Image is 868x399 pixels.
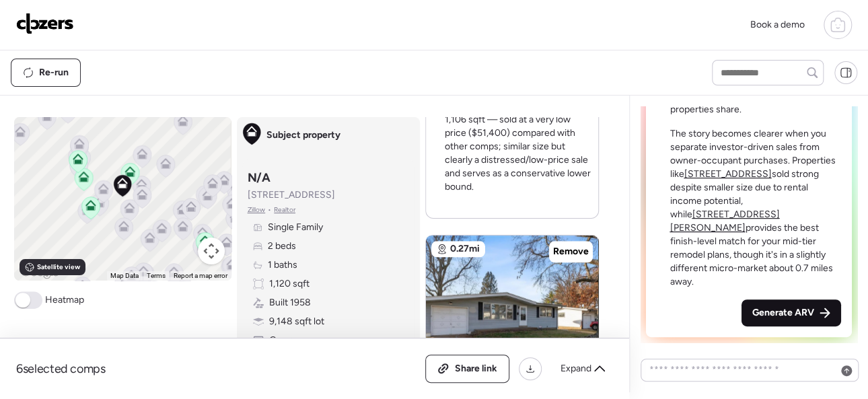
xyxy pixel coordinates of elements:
[450,242,480,256] span: 0.27mi
[274,205,295,215] span: Realtor
[248,188,335,202] span: [STREET_ADDRESS]
[750,19,805,30] span: Book a demo
[269,296,311,310] span: Built 1958
[39,66,69,79] span: Re-run
[268,221,323,234] span: Single Family
[174,272,227,279] a: Report a map error
[266,129,340,142] span: Subject property
[560,362,591,375] span: Expand
[37,262,80,273] span: Satellite view
[269,277,310,291] span: 1,120 sqft
[268,205,271,215] span: •
[16,13,74,34] img: Logo
[684,168,772,180] a: [STREET_ADDRESS]
[268,258,297,272] span: 1 baths
[268,240,296,253] span: 2 beds
[269,334,300,347] span: Garage
[17,263,62,281] img: Google
[455,362,497,375] span: Share link
[198,238,225,264] button: Map camera controls
[248,170,270,186] h3: N/A
[147,272,166,279] a: Terms (opens in new tab)
[45,293,84,307] span: Heatmap
[670,209,780,233] a: [STREET_ADDRESS][PERSON_NAME]
[269,315,324,328] span: 9,148 sqft lot
[752,306,814,320] span: Generate ARV
[17,263,62,281] a: Open this area in Google Maps (opens a new window)
[670,127,842,289] p: The story becomes clearer when you separate investor-driven sales from owner-occupant purchases. ...
[110,271,139,281] button: Map Data
[16,361,106,377] span: 6 selected comps
[445,100,593,194] p: Well‑Maintained – Traditional 3/1 at 1,106 sqft — sold at a very low price ($51,400) compared wit...
[553,245,589,258] span: Remove
[248,205,266,215] span: Zillow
